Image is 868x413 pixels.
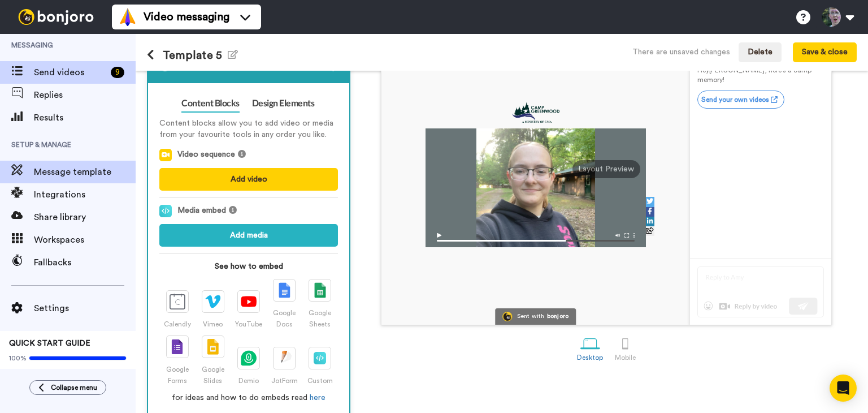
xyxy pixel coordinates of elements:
[426,227,646,247] img: player-controls-full.svg
[159,261,338,272] strong: See how to embed
[609,328,641,367] a: Mobile
[147,49,238,62] h1: Template 5
[512,102,559,123] img: 08955145-1990-4d56-89cf-2715f3e96bdf
[697,66,824,85] p: Hey [PERSON_NAME] , here's a camp memory!
[34,111,136,124] span: Results
[830,375,857,402] div: Open Intercom Messenger
[34,165,136,179] span: Message template
[615,354,636,362] div: Mobile
[9,354,27,363] span: 100%
[181,94,239,113] a: Content Blocks
[241,350,256,366] img: demio.svg
[267,279,302,328] a: Google Docs
[572,160,640,178] div: Layout Preview
[159,224,338,247] button: Add media
[271,377,298,384] span: JotForm
[159,392,338,403] p: for ideas and how to do embeds read
[302,347,338,385] a: Custom
[195,290,231,328] a: Vimeo
[309,309,331,328] span: Google Sheets
[166,366,189,384] span: Google Forms
[231,290,266,328] a: YouTube
[34,256,136,269] span: Fallbacks
[34,233,136,247] span: Workspaces
[697,91,784,109] a: Send your own videos
[571,328,609,367] a: Desktop
[697,266,824,317] img: reply-preview.svg
[314,352,326,364] img: Embed.svg
[279,282,290,298] img: GoogleDocs.svg
[177,149,235,161] span: Video sequence
[159,168,338,191] button: Add video
[111,67,124,78] div: 9
[314,282,325,298] img: Google_Sheets.svg
[195,335,231,385] a: Google Slides
[273,309,296,328] span: Google Docs
[517,313,544,320] div: Sent with
[34,188,136,201] span: Integrations
[241,296,257,308] img: youtube.svg
[577,354,604,362] div: Desktop
[164,321,191,328] span: Calendly
[51,383,97,392] span: Collapse menu
[9,339,90,347] span: QUICK START GUIDE
[171,339,183,355] img: Google_Forms.svg
[252,94,315,113] a: Design Elements
[231,347,266,385] a: Demio
[203,321,223,328] span: Vimeo
[205,295,221,308] img: vimeo.svg
[547,313,569,320] div: bonjoro
[34,302,136,315] span: Settings
[177,205,226,217] span: Media embed
[302,279,338,328] a: Google Sheets
[159,118,338,140] p: Content blocks allow you to add video or media from your favourite tools in any order you like.
[267,347,302,385] a: JotForm
[277,350,292,366] img: jotform.svg
[307,377,333,384] span: Custom
[310,394,325,402] a: here
[119,8,137,26] img: vm-color.svg
[34,66,106,79] span: Send videos
[170,294,185,309] img: calendly.svg
[159,290,195,328] a: Calendly
[29,380,106,395] button: Collapse menu
[14,9,98,25] img: bj-logo-header-white.svg
[34,88,136,102] span: Replies
[159,335,195,385] a: Google Forms
[207,339,219,355] img: Google_Slides.png
[632,46,730,58] div: There are unsaved changes
[144,9,229,25] span: Video messaging
[235,321,262,328] span: YouTube
[238,377,259,384] span: Demio
[793,42,857,63] button: Save & close
[34,210,136,224] span: Share library
[502,312,512,321] img: Bonjoro Logo
[159,149,172,161] img: AddVideo.svg
[739,42,782,63] button: Delete
[202,366,224,384] span: Google Slides
[159,205,172,217] img: Embed.svg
